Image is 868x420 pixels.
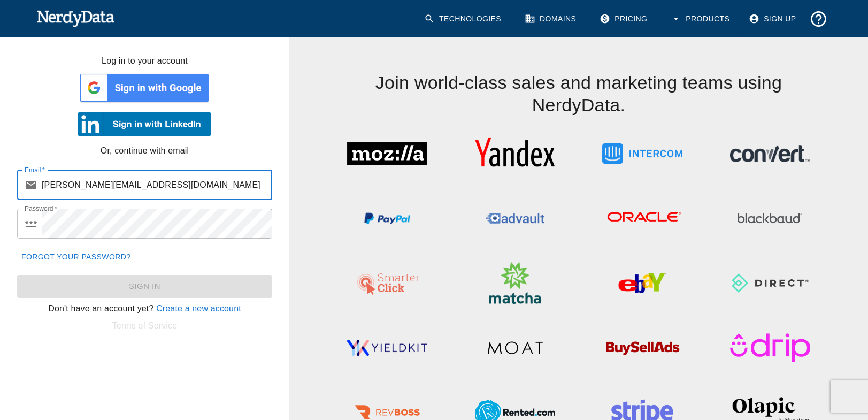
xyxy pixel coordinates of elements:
[347,324,427,372] img: YieldKit
[25,204,57,213] label: Password
[36,7,115,29] img: NerdyData.com
[475,129,555,178] img: Yandex
[664,5,738,33] button: Products
[742,5,804,33] a: Sign Up
[475,259,555,307] img: Matcha
[730,259,810,307] img: Direct
[156,304,241,313] a: Create a new account
[730,194,810,242] img: Blackbaud
[475,194,555,242] img: Advault
[730,129,810,178] img: Convert
[418,5,510,33] a: Technologies
[602,194,682,242] img: Oracle
[518,5,585,33] a: Domains
[17,247,135,267] a: Forgot your password?
[347,129,427,178] img: Mozilla
[25,165,45,174] label: Email
[602,129,682,178] img: Intercom
[805,5,832,33] button: Support and Documentation
[324,37,834,117] h4: Join world-class sales and marketing teams using NerdyData.
[475,324,555,372] img: Moat
[730,324,810,372] img: Drip
[593,5,656,33] a: Pricing
[347,259,427,307] img: SmarterClick
[602,324,682,372] img: BuySellAds
[602,259,682,307] img: eBay
[347,194,427,242] img: PayPal
[112,321,178,330] a: Terms of Service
